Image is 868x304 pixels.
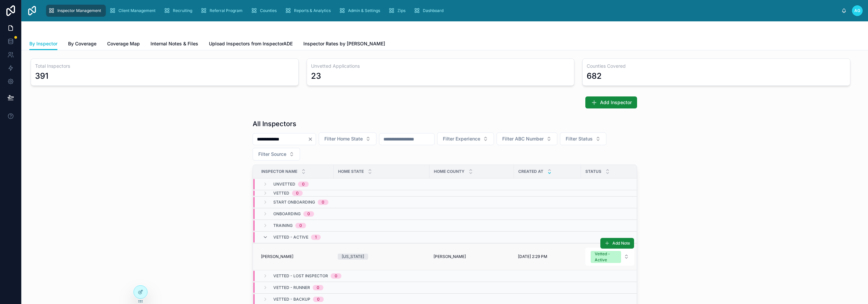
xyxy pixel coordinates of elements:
[317,285,319,290] div: 0
[210,8,243,13] span: Referral Program
[518,254,577,259] a: [DATE] 2:29 PM
[518,169,543,174] span: Created at
[296,191,299,196] div: 0
[311,71,321,81] div: 23
[273,191,289,196] span: Vetted
[433,254,510,259] a: [PERSON_NAME]
[43,3,841,18] div: scrollable content
[317,297,320,302] div: 0
[423,8,444,13] span: Dashboard
[335,273,337,279] div: 0
[46,5,106,17] a: Inspector Management
[173,8,192,13] span: Recruiting
[307,211,310,217] div: 0
[587,63,846,69] h3: Counties Covered
[151,38,198,51] a: Internal Notes & Files
[566,135,593,142] span: Filter Status
[434,169,465,174] span: Home County
[397,8,405,13] span: Zips
[411,5,448,17] a: Dashboard
[303,40,385,47] span: Inspector Rates by [PERSON_NAME]
[260,8,277,13] span: Counties
[249,5,281,17] a: Counties
[258,151,286,158] span: Filter Source
[68,40,96,47] span: By Coverage
[273,297,310,302] span: Vetted - Backup
[273,182,295,187] span: Unvetted
[338,254,425,260] a: [US_STATE]
[308,136,316,142] button: Clear
[273,285,310,290] span: Vetted - Runner
[324,135,363,142] span: Filter Home State
[35,63,294,69] h3: Total Inspectors
[209,38,293,51] a: Upload Inspectors from InspectorADE
[302,182,305,187] div: 0
[107,40,140,47] span: Coverage Map
[261,169,297,174] span: Inspector Name
[595,251,617,263] div: Vetted - Active
[386,5,410,17] a: Zips
[612,241,630,246] span: Add Note
[497,132,557,145] button: Select Button
[319,132,376,145] button: Select Button
[29,40,57,47] span: By Inspector
[342,254,364,260] div: [US_STATE]
[261,254,293,259] span: [PERSON_NAME]
[273,273,328,279] span: Vetted - Lost Inspector
[273,211,301,217] span: Onboarding
[315,235,317,240] div: 1
[273,223,293,228] span: Training
[283,5,335,17] a: Reports & Analytics
[443,135,480,142] span: Filter Experience
[585,96,637,108] button: Add Inspector
[600,238,634,249] button: Add Note
[118,8,156,13] span: Client Management
[299,223,302,228] div: 0
[437,132,494,145] button: Select Button
[303,38,385,51] a: Inspector Rates by [PERSON_NAME]
[348,8,380,13] span: Admin & Settings
[294,8,331,13] span: Reports & Analytics
[854,8,860,13] span: AG
[502,135,544,142] span: Filter ABC Number
[433,254,466,259] span: [PERSON_NAME]
[209,40,293,47] span: Upload Inspectors from InspectorADE
[338,169,364,174] span: Home State
[585,248,634,266] button: Select Button
[322,200,324,205] div: 0
[587,71,602,81] div: 682
[337,5,385,17] a: Admin & Settings
[107,38,140,51] a: Coverage Map
[68,38,96,51] a: By Coverage
[518,254,547,259] span: [DATE] 2:29 PM
[560,132,606,145] button: Select Button
[107,5,160,17] a: Client Management
[261,254,330,259] a: [PERSON_NAME]
[57,8,101,13] span: Inspector Management
[151,40,198,47] span: Internal Notes & Files
[198,5,247,17] a: Referral Program
[273,235,308,240] span: Vetted - Active
[600,99,632,106] span: Add Inspector
[273,200,315,205] span: Start Onboarding
[311,63,570,69] h3: Unvetted Applications
[29,38,57,50] a: By Inspector
[162,5,197,17] a: Recruiting
[585,169,601,174] span: Status
[27,5,37,16] img: App logo
[253,148,300,161] button: Select Button
[253,119,296,128] h1: All Inspectors
[35,71,48,81] div: 391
